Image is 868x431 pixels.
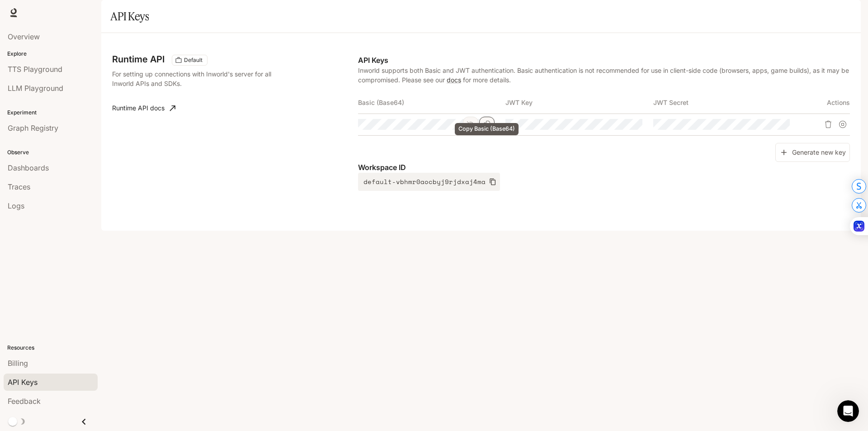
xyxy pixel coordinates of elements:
[180,56,206,64] span: Default
[108,99,179,117] a: Runtime API docs
[358,92,505,114] th: Basic (Base64)
[358,55,850,66] p: API Keys
[455,123,519,135] div: Copy Basic (Base64)
[835,117,850,132] button: Suspend API key
[821,117,835,132] button: Delete API key
[358,162,850,173] p: Workspace ID
[172,55,208,66] div: These keys will apply to your current workspace only
[505,92,653,114] th: JWT Key
[837,400,859,422] iframe: Intercom live chat
[110,7,149,25] h1: API Keys
[653,92,801,114] th: JWT Secret
[112,55,165,64] h3: Runtime API
[358,66,850,85] p: Inworld supports both Basic and JWT authentication. Basic authentication is not recommended for u...
[801,92,850,114] th: Actions
[447,76,461,84] a: docs
[112,69,291,88] p: For setting up connections with Inworld's server for all Inworld APIs and SDKs.
[358,173,500,191] button: default-vbhmr0aocbyj9rjdxaj4ma
[775,143,850,162] button: Generate new key
[479,117,495,132] button: Copy Basic (Base64)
